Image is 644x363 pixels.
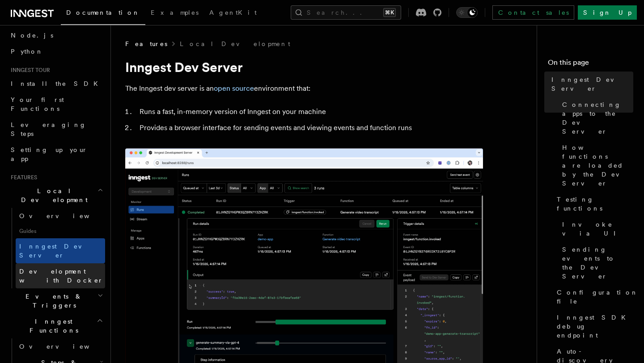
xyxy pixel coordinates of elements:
[7,292,97,310] span: Events & Triggers
[548,72,633,97] a: Inngest Dev Server
[562,100,633,136] span: Connecting apps to the Dev Server
[214,84,254,93] a: open source
[551,75,633,93] span: Inngest Dev Server
[209,9,257,16] span: AgentKit
[19,212,111,219] span: Overview
[7,208,105,288] div: Local Development
[7,183,105,208] button: Local Development
[578,5,637,20] a: Sign Up
[559,139,633,191] a: How functions are loaded by the Dev Server
[7,313,105,338] button: Inngest Functions
[456,7,478,18] button: Toggle dark mode
[16,208,105,224] a: Overview
[559,216,633,241] a: Invoke via UI
[492,5,574,20] a: Contact sales
[559,97,633,139] a: Connecting apps to the Dev Server
[562,245,633,281] span: Sending events to the Dev Server
[19,343,111,350] span: Overview
[61,3,145,25] a: Documentation
[548,57,633,72] h4: On this page
[553,191,633,216] a: Testing functions
[7,76,105,92] a: Install the SDK
[16,238,105,263] a: Inngest Dev Server
[7,43,105,59] a: Python
[7,288,105,313] button: Events & Triggers
[557,195,633,213] span: Testing functions
[7,186,97,204] span: Local Development
[291,5,401,20] button: Search...⌘K
[125,59,483,75] h1: Inngest Dev Server
[11,121,86,137] span: Leveraging Steps
[7,117,105,142] a: Leveraging Steps
[137,122,483,134] li: Provides a browser interface for sending events and viewing events and function runs
[16,263,105,288] a: Development with Docker
[125,39,167,48] span: Features
[557,288,638,306] span: Configuration file
[19,243,96,259] span: Inngest Dev Server
[151,9,199,16] span: Examples
[559,241,633,284] a: Sending events to the Dev Server
[553,309,633,343] a: Inngest SDK debug endpoint
[7,317,97,335] span: Inngest Functions
[19,268,103,284] span: Development with Docker
[16,224,105,238] span: Guides
[11,80,103,87] span: Install the SDK
[7,142,105,167] a: Setting up your app
[137,106,483,118] li: Runs a fast, in-memory version of Inngest on your machine
[557,313,633,340] span: Inngest SDK debug endpoint
[11,146,88,162] span: Setting up your app
[7,174,37,181] span: Features
[7,27,105,43] a: Node.js
[11,48,43,55] span: Python
[66,9,140,16] span: Documentation
[145,3,204,24] a: Examples
[11,96,64,112] span: Your first Functions
[125,82,483,95] p: The Inngest dev server is an environment that:
[562,143,633,188] span: How functions are loaded by the Dev Server
[16,338,105,355] a: Overview
[11,32,53,39] span: Node.js
[383,8,396,17] kbd: ⌘K
[204,3,262,24] a: AgentKit
[7,92,105,117] a: Your first Functions
[180,39,290,48] a: Local Development
[553,284,633,309] a: Configuration file
[562,220,633,238] span: Invoke via UI
[7,67,50,74] span: Inngest tour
